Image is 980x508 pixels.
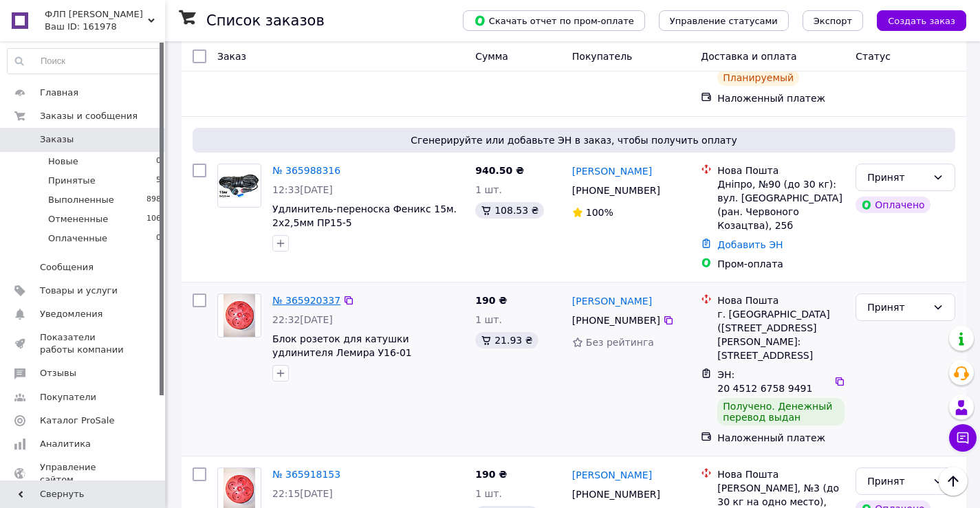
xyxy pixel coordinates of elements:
div: Принят [867,474,927,489]
span: Отмененные [48,213,108,225]
a: [PERSON_NAME] [572,468,652,482]
div: Оплачено [856,197,930,213]
span: Статус [856,51,891,62]
span: Без рейтинга [586,337,654,348]
button: Создать заказ [877,10,966,31]
span: Новые [48,155,78,168]
span: Доставка и оплата [701,51,796,62]
span: 898 [146,194,161,206]
span: Уведомления [40,308,102,320]
a: Удлинитель-переноска Феникс 15м. 2х2,5мм ПР15-5 [272,203,457,228]
span: Оплаченные [48,232,107,245]
span: 106 [146,213,161,225]
img: Фото товару [218,172,261,199]
div: г. [GEOGRAPHIC_DATA] ([STREET_ADDRESS][PERSON_NAME]: [STREET_ADDRESS] [717,307,845,362]
a: Фото товару [217,164,261,208]
span: 0 [156,232,161,245]
span: Принятые [48,175,96,187]
div: [PHONE_NUMBER] [569,181,663,200]
button: Скачать отчет по пром-оплате [463,10,645,31]
span: Заказ [217,51,246,62]
div: Ваш ID: 161978 [45,21,165,33]
div: Планируемый [717,69,799,86]
span: Сумма [475,51,508,62]
span: 940.50 ₴ [475,165,524,176]
span: Показатели работы компании [40,331,127,356]
div: [PHONE_NUMBER] [569,311,663,330]
span: Заказы [40,133,74,146]
button: Экспорт [803,10,863,31]
a: [PERSON_NAME] [572,294,652,308]
span: 100% [586,207,613,218]
div: 108.53 ₴ [475,202,544,219]
span: Отзывы [40,367,76,379]
span: Управление сайтом [40,461,127,486]
span: Покупатель [572,51,633,62]
span: 5 [156,175,161,187]
span: 1 шт. [475,488,502,499]
span: Скачать отчет по пром-оплате [474,14,634,27]
img: Фото товару [224,294,256,337]
div: Получено. Денежный перевод выдан [717,398,845,426]
div: [PHONE_NUMBER] [569,485,663,504]
a: Добавить ЭН [717,239,783,250]
div: Наложенный платеж [717,91,845,105]
button: Чат с покупателем [949,424,977,452]
input: Поиск [8,49,162,74]
span: 1 шт. [475,314,502,325]
span: ЭН: 20 4512 6758 9491 [717,369,812,394]
span: 22:32[DATE] [272,314,333,325]
a: Создать заказ [863,14,966,25]
span: 0 [156,155,161,168]
span: ФЛП Остапец Д. В. [45,8,148,21]
button: Управление статусами [659,10,789,31]
a: [PERSON_NAME] [572,164,652,178]
span: Создать заказ [888,16,955,26]
div: Принят [867,170,927,185]
a: Фото товару [217,294,261,338]
span: Аналитика [40,438,91,450]
span: Покупатели [40,391,96,404]
span: Экспорт [814,16,852,26]
span: 12:33[DATE] [272,184,333,195]
span: Заказы и сообщения [40,110,138,122]
div: Принят [867,300,927,315]
span: Главная [40,87,78,99]
span: Товары и услуги [40,285,118,297]
a: Блок розеток для катушки удлинителя Лемира У16-01 [272,333,412,358]
span: Сгенерируйте или добавьте ЭН в заказ, чтобы получить оплату [198,133,950,147]
div: Дніпро, №90 (до 30 кг): вул. [GEOGRAPHIC_DATA] (ран. Червоного Козацтва), 25б [717,177,845,232]
span: Управление статусами [670,16,778,26]
h1: Список заказов [206,12,325,29]
a: № 365988316 [272,165,340,176]
div: Наложенный платеж [717,431,845,445]
button: Наверх [939,467,968,496]
a: № 365918153 [272,469,340,480]
span: 190 ₴ [475,295,507,306]
div: Пром-оплата [717,257,845,271]
div: Нова Пошта [717,467,845,481]
span: Каталог ProSale [40,415,114,427]
div: Нова Пошта [717,164,845,177]
span: 22:15[DATE] [272,488,333,499]
div: 21.93 ₴ [475,332,538,349]
div: Нова Пошта [717,294,845,307]
span: 190 ₴ [475,469,507,480]
a: № 365920337 [272,295,340,306]
span: Сообщения [40,261,94,274]
span: 1 шт. [475,184,502,195]
span: Выполненные [48,194,114,206]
